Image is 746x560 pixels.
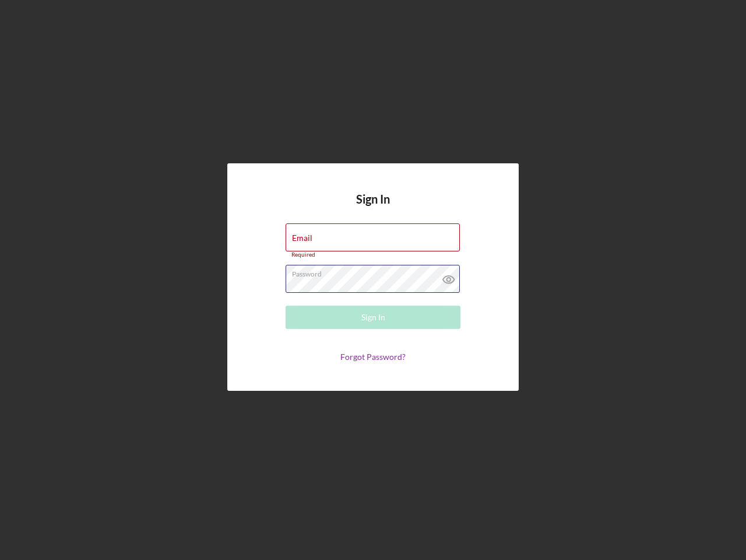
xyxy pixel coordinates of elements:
button: Sign In [286,306,460,329]
a: Forgot Password? [340,352,406,362]
div: Required [286,251,460,258]
div: Sign In [361,306,385,329]
label: Email [292,233,312,243]
label: Password [292,265,460,278]
h4: Sign In [356,192,390,223]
